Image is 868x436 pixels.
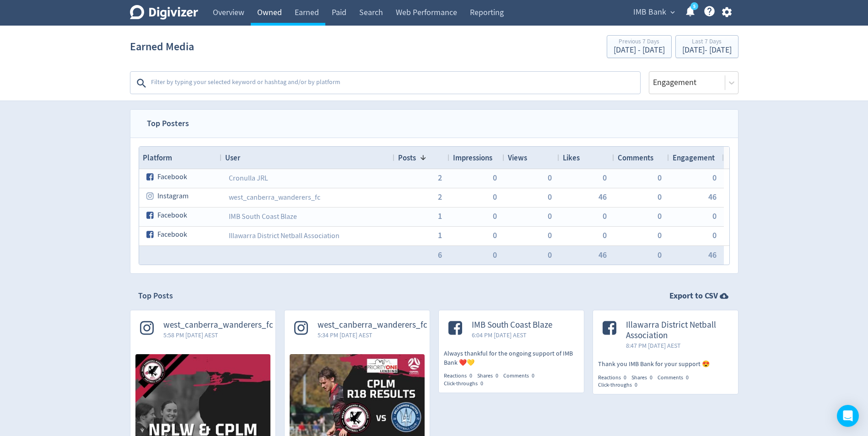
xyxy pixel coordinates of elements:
[493,174,497,182] button: 0
[398,153,416,163] span: Posts
[157,187,189,205] span: Instagram
[693,3,695,10] text: 5
[453,153,492,163] span: Impressions
[146,173,155,181] svg: facebook
[624,374,626,381] span: 0
[593,310,738,368] a: Illawarra District Netball Association8:47 PM [DATE] AESTThank you IMB Bank for your support 😍
[146,211,155,219] svg: facebook
[598,193,607,201] button: 46
[603,231,607,239] button: 0
[503,372,539,380] div: Comments
[669,8,677,16] span: expand_more
[480,380,483,387] span: 0
[548,174,552,182] button: 0
[146,230,155,239] svg: facebook
[477,372,503,380] div: Shares
[673,153,715,163] span: Engagement
[708,193,717,201] button: 46
[690,2,698,10] a: 5
[626,341,728,350] span: 8:47 PM [DATE] AEST
[633,5,666,20] span: IMB Bank
[229,174,268,183] a: Cronulla JRL
[438,212,442,220] button: 1
[225,153,240,163] span: User
[598,360,733,369] p: Thank you IMB Bank for your support 😍
[548,212,552,220] button: 0
[708,251,717,259] button: 46
[146,192,155,200] svg: instagram
[163,330,273,340] span: 5:58 PM [DATE] AEST
[229,231,340,240] a: Illawarra District Netball Association
[614,46,665,54] div: [DATE] - [DATE]
[658,212,662,220] button: 0
[548,193,552,201] button: 0
[548,251,552,259] button: 0
[438,231,442,239] button: 1
[318,330,427,340] span: 5:34 PM [DATE] AEST
[139,110,197,138] span: Top Posters
[444,349,579,367] p: Always thankful for the ongoing support of IMB Bank ❤️💛
[837,405,859,427] div: Open Intercom Messenger
[603,174,607,182] span: 0
[658,374,694,382] div: Comments
[438,251,442,259] button: 6
[439,310,584,367] a: IMB South Coast Blaze6:04 PM [DATE] AESTAlways thankful for the ongoing support of IMB Bank ❤️💛
[438,193,442,201] button: 2
[548,231,552,239] span: 0
[493,251,497,259] button: 0
[712,174,717,182] button: 0
[658,231,662,239] button: 0
[669,290,718,302] strong: Export to CSV
[496,372,498,379] span: 0
[138,290,173,302] h2: Top Posts
[603,212,607,220] button: 0
[318,320,427,330] span: west_canberra_wanderers_fc
[163,320,273,330] span: west_canberra_wanderers_fc
[130,32,194,61] h1: Earned Media
[493,193,497,201] button: 0
[563,153,580,163] span: Likes
[658,174,662,182] button: 0
[682,46,732,54] div: [DATE] - [DATE]
[229,212,297,221] a: IMB South Coast Blaze
[631,374,658,382] div: Shares
[626,320,728,341] span: Illawarra District Netball Association
[469,372,472,379] span: 0
[444,380,488,388] div: Click-throughs
[493,212,497,220] span: 0
[532,372,534,379] span: 0
[658,193,662,201] span: 0
[143,153,172,163] span: Platform
[675,35,739,58] button: Last 7 Days[DATE]- [DATE]
[686,374,689,381] span: 0
[618,153,653,163] span: Comments
[658,251,662,259] button: 0
[682,38,732,46] div: Last 7 Days
[712,212,717,220] button: 0
[444,372,477,380] div: Reactions
[493,231,497,239] button: 0
[438,174,442,182] button: 2
[712,231,717,239] button: 0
